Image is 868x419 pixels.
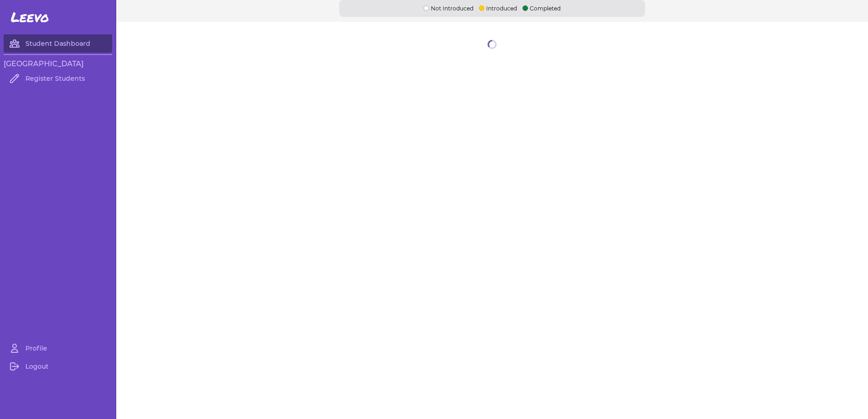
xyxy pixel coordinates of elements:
[479,4,517,12] p: Introduced
[4,69,112,88] a: Register Students
[424,4,473,12] p: Not Introduced
[4,34,112,53] a: Student Dashboard
[4,357,112,375] a: Logout
[4,339,112,357] a: Profile
[11,9,49,25] span: Leevo
[523,4,561,12] p: Completed
[4,58,112,69] h3: [GEOGRAPHIC_DATA]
